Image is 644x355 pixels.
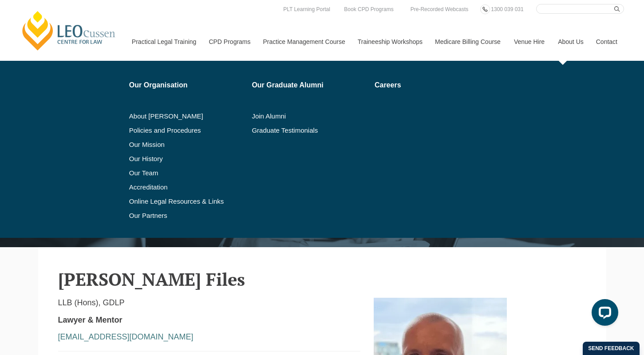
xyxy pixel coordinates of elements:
a: [PERSON_NAME] Centre for Law [20,10,118,51]
a: Policies and Procedures [129,127,246,134]
a: Venue Hire [507,23,551,61]
a: About Us [551,23,589,61]
a: About [PERSON_NAME] [129,113,246,120]
a: Our Organisation [129,82,246,89]
a: Our Graduate Alumni [252,82,368,89]
a: Medicare Billing Course [428,23,507,61]
iframe: LiveChat chat widget [585,296,622,333]
a: Traineeship Workshops [351,23,428,61]
a: Contact [589,23,624,61]
a: Pre-Recorded Webcasts [408,4,471,14]
a: Online Legal Resources & Links [129,198,246,205]
strong: Lawyer & Mentor [58,316,122,324]
a: Our Team [129,170,246,177]
h2: [PERSON_NAME] Files [58,269,586,289]
p: LLB (Hons), GDLP [58,298,361,308]
a: Our History [129,155,246,162]
a: Join Alumni [252,113,368,120]
a: Graduate Testimonials [252,127,368,134]
a: [EMAIL_ADDRESS][DOMAIN_NAME] [58,332,194,341]
a: PLT Learning Portal [281,4,332,14]
a: Practice Management Course [257,23,351,61]
a: Our Partners [129,212,246,219]
a: CPD Programs [202,23,256,61]
a: 1300 039 031 [489,4,525,14]
a: Book CPD Programs [342,4,395,14]
a: Careers [375,82,475,89]
a: Accreditation [129,184,246,191]
span: 1300 039 031 [491,6,523,12]
a: Our Mission [129,141,224,148]
a: Practical Legal Training [125,23,202,61]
